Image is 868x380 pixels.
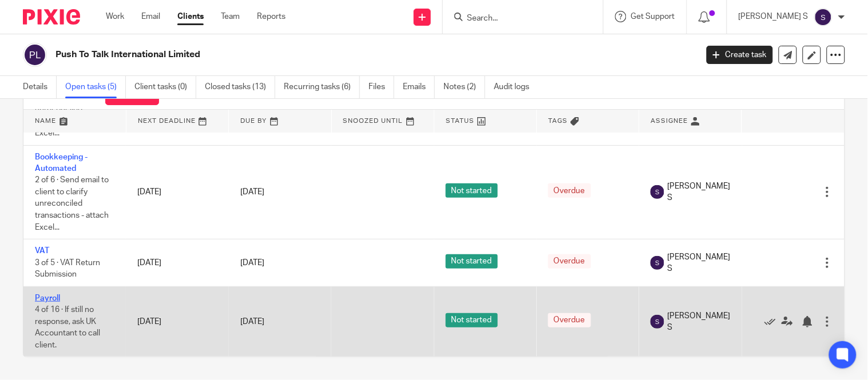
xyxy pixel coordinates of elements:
a: Mark as done [764,316,782,327]
img: svg%3E [651,315,664,329]
a: Bookkeeping - Automated [35,153,88,173]
a: Audit logs [494,76,538,98]
a: Team [221,11,240,22]
input: Search [466,14,569,24]
a: Recurring tasks (6) [284,76,360,98]
span: Overdue [548,254,591,269]
span: Status [446,118,474,124]
span: [DATE] [240,318,264,326]
span: 3 of 5 · VAT Return Submission [35,259,100,279]
a: Notes (2) [443,76,485,98]
span: Overdue [548,183,591,198]
span: [DATE] [240,188,264,196]
span: Overdue [548,313,591,327]
a: Closed tasks (13) [205,76,275,98]
img: Pixie [23,9,80,25]
span: Snoozed Until [343,118,403,124]
span: Not started [446,183,498,198]
a: Files [368,76,394,98]
a: Email [141,11,160,22]
a: Emails [403,76,435,98]
span: [DATE] [240,259,264,267]
p: [PERSON_NAME] S [739,11,808,22]
img: svg%3E [23,43,47,67]
img: svg%3E [814,8,833,26]
a: Details [23,76,57,98]
a: Client tasks (0) [134,76,196,98]
span: [PERSON_NAME] S [667,181,730,204]
span: 4 of 16 · If still no response, ask UK Accountant to call client. [35,306,100,349]
span: Not started [446,254,498,269]
span: Tags [548,118,568,124]
a: VAT [35,247,49,255]
span: Not started [446,313,498,327]
td: [DATE] [126,239,228,286]
img: svg%3E [651,185,664,199]
td: [DATE] [126,286,228,357]
a: Reports [257,11,286,22]
a: Work [106,11,124,22]
a: Create task [707,46,773,64]
h2: Push To Talk International Limited [56,49,562,61]
a: Clients [177,11,204,22]
img: svg%3E [651,256,664,270]
span: [PERSON_NAME] S [667,310,730,334]
td: [DATE] [126,145,228,239]
span: 2 of 6 · Send email to client to clarify unreconciled transactions - attach Excel... [35,177,109,231]
span: Get Support [631,13,675,21]
a: Payroll [35,294,60,302]
span: [PERSON_NAME] S [667,251,730,275]
a: Open tasks (5) [65,76,126,98]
